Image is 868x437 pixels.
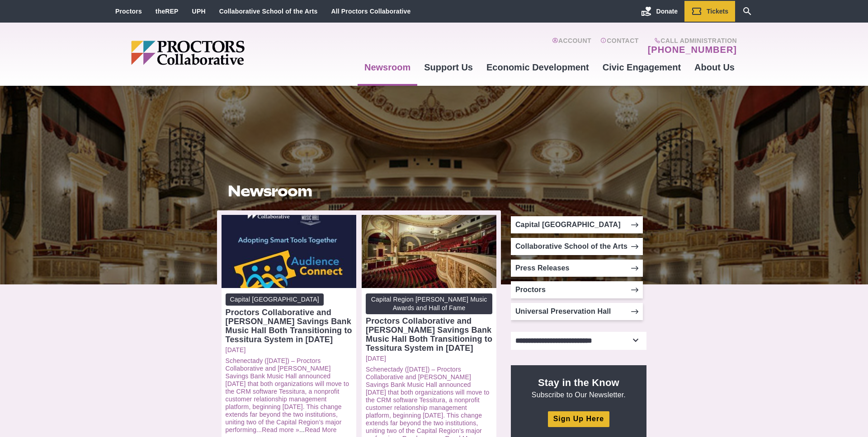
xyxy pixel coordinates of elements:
[648,44,737,55] a: [PHONE_NUMBER]
[511,332,646,350] select: Select category
[226,293,324,306] span: Capital [GEOGRAPHIC_DATA]
[226,293,352,344] a: Capital [GEOGRAPHIC_DATA] Proctors Collaborative and [PERSON_NAME] Savings Bank Music Hall Both T...
[331,8,410,15] a: All Proctors Collaborative
[226,308,352,344] div: Proctors Collaborative and [PERSON_NAME] Savings Bank Music Hall Both Transitioning to Tessitura ...
[417,55,480,79] a: Support Us
[226,346,352,354] a: [DATE]
[645,37,737,44] span: Call Administration
[262,426,299,433] a: Read more »
[480,55,596,79] a: Economic Development
[522,376,636,400] p: Subscribe to Our Newsletter.
[366,316,492,353] div: Proctors Collaborative and [PERSON_NAME] Savings Bank Music Hall Both Transitioning to Tessitura ...
[735,1,759,22] a: Search
[684,1,735,22] a: Tickets
[600,37,639,55] a: Contact
[511,260,643,277] a: Press Releases
[511,216,643,233] a: Capital [GEOGRAPHIC_DATA]
[131,41,314,65] img: Proctors logo
[192,8,206,15] a: UPH
[707,8,728,15] span: Tickets
[366,293,492,353] a: Capital Region [PERSON_NAME] Music Awards and Hall of Fame Proctors Collaborative and [PERSON_NAM...
[228,182,490,200] h1: Newsroom
[634,1,684,22] a: Donate
[358,55,417,79] a: Newsroom
[511,281,643,298] a: Proctors
[511,238,643,255] a: Collaborative School of the Arts
[226,357,349,433] a: Schenectady ([DATE]) – Proctors Collaborative and [PERSON_NAME] Savings Bank Music Hall announced...
[226,357,352,434] p: ...
[366,355,492,363] a: [DATE]
[596,55,688,79] a: Civic Engagement
[366,293,492,315] span: Capital Region [PERSON_NAME] Music Awards and Hall of Fame
[305,426,337,433] a: Read More
[538,377,619,388] strong: Stay in the Know
[548,411,609,427] a: Sign Up Here
[156,8,179,15] a: theREP
[115,8,142,15] a: Proctors
[552,37,591,55] a: Account
[511,303,643,320] a: Universal Preservation Hall
[219,8,318,15] a: Collaborative School of the Arts
[656,8,678,15] span: Donate
[688,55,741,79] a: About Us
